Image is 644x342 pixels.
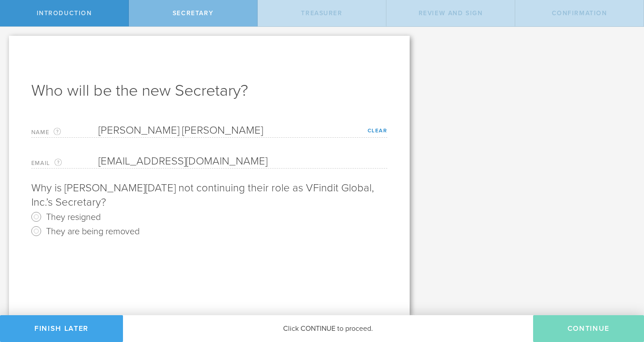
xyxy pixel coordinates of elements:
[123,315,533,342] div: Click CONTINUE to proceed.
[533,315,644,342] button: Continue
[173,9,213,17] span: Secretary
[301,9,342,17] span: Treasurer
[552,9,607,17] span: Confirmation
[31,158,98,168] label: Email
[599,272,644,315] iframe: Chat Widget
[98,124,387,137] input: Required
[419,9,483,17] span: Review and Sign
[31,181,387,238] p: Why is [PERSON_NAME][DATE] not continuing their role as VFindit Global, Inc.’s Secretary?
[31,80,387,101] h1: Who will be the new Secretary?
[37,9,92,17] span: Introduction
[31,127,98,137] label: Name
[98,155,383,168] input: Required
[46,224,140,237] label: They are being removed
[368,127,388,134] a: Clear
[46,210,101,223] label: They resigned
